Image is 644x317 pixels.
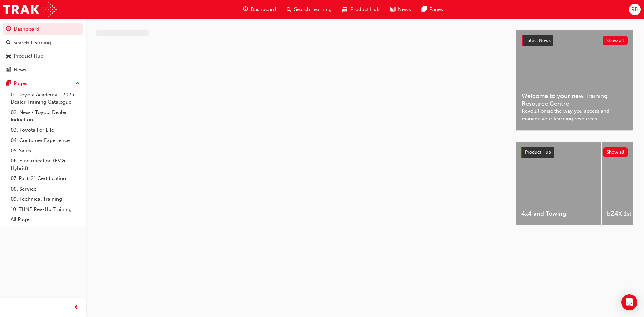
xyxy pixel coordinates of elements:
[521,210,596,218] span: 4x4 and Towing
[8,135,83,146] a: 04. Customer Experience
[6,81,11,87] span: pages-icon
[603,147,628,157] button: Show all
[237,3,281,16] a: guage-iconDashboard
[6,67,11,73] span: news-icon
[243,5,248,14] span: guage-icon
[3,21,83,77] button: DashboardSearch LearningProduct HubNews
[337,3,385,16] a: car-iconProduct Hub
[522,35,628,46] a: Latest NewsShow all
[287,5,291,14] span: search-icon
[8,173,83,184] a: 07. Parts21 Certification
[6,40,11,46] span: search-icon
[525,38,551,43] span: Latest News
[603,36,628,45] button: Show all
[629,4,641,15] button: RB
[516,142,601,225] a: 4x4 and Towing
[294,6,332,13] span: Search Learning
[251,6,276,13] span: Dashboard
[521,147,628,158] a: Product HubShow all
[8,90,83,107] a: 01. Toyota Academy - 2025 Dealer Training Catalogue
[14,66,26,74] div: News
[342,5,347,14] span: car-icon
[8,125,83,136] a: 03. Toyota For Life
[631,6,638,13] span: RB
[74,304,79,312] span: prev-icon
[516,30,633,131] a: Latest NewsShow allWelcome to your new Training Resource CentreRevolutionise the way you access a...
[3,77,83,90] button: Pages
[8,146,83,156] a: 05. Sales
[621,294,637,310] div: Open Intercom Messenger
[390,5,395,14] span: news-icon
[416,3,448,16] a: pages-iconPages
[8,194,83,204] a: 09. Technical Training
[8,156,83,173] a: 06. Electrification (EV & Hybrid)
[398,6,411,13] span: News
[350,6,380,13] span: Product Hub
[522,92,628,107] span: Welcome to your new Training Resource Centre
[385,3,416,16] a: news-iconNews
[14,52,43,60] div: Product Hub
[3,64,83,76] a: News
[75,79,80,88] span: up-icon
[3,23,83,35] a: Dashboard
[8,214,83,225] a: All Pages
[429,6,443,13] span: Pages
[8,107,83,125] a: 02. New - Toyota Dealer Induction
[3,50,83,62] a: Product Hub
[8,204,83,215] a: 10. TUNE Rev-Up Training
[14,80,28,87] div: Pages
[281,3,337,16] a: search-iconSearch Learning
[525,149,551,155] span: Product Hub
[13,39,51,47] div: Search Learning
[8,184,83,194] a: 08. Service
[422,5,427,14] span: pages-icon
[522,107,628,122] span: Revolutionise the way you access and manage your learning resources.
[3,37,83,49] a: Search Learning
[6,26,11,32] span: guage-icon
[3,2,57,17] img: Trak
[6,53,11,59] span: car-icon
